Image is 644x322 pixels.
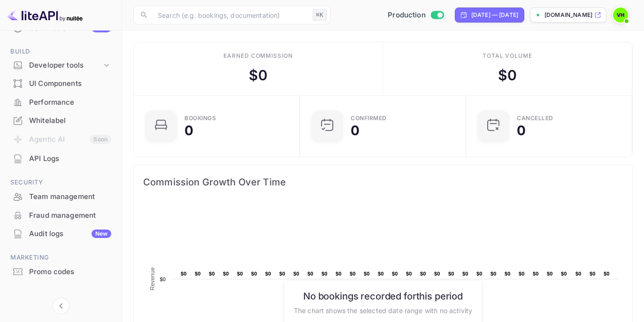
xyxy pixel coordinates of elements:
[498,65,517,86] div: $ 0
[336,271,342,276] text: $0
[575,271,582,276] text: $0
[505,271,511,276] text: $0
[307,271,314,276] text: $0
[351,124,360,137] div: 0
[209,271,215,276] text: $0
[6,253,116,263] span: Marketing
[184,115,216,121] div: Bookings
[223,271,229,276] text: $0
[6,207,116,224] a: Fraud management
[462,271,468,276] text: $0
[6,46,116,57] span: Build
[517,124,526,137] div: 0
[195,271,201,276] text: $0
[29,153,111,164] div: API Logs
[6,225,116,243] div: Audit logsNew
[533,271,539,276] text: $0
[237,271,243,276] text: $0
[149,267,156,290] text: Revenue
[265,271,271,276] text: $0
[519,271,525,276] text: $0
[613,8,628,23] img: VIPrates Hotel-rez.com
[448,271,454,276] text: $0
[160,276,166,282] text: $0
[378,271,384,276] text: $0
[6,207,116,225] div: Fraud management
[279,271,285,276] text: $0
[143,175,623,190] span: Commission Growth Over Time
[181,271,187,276] text: $0
[29,115,111,126] div: Whitelabel
[294,290,472,301] h6: No bookings recorded for this period
[313,9,327,21] div: ⌘K
[434,271,440,276] text: $0
[6,225,116,242] a: Audit logsNew
[293,271,299,276] text: $0
[29,267,111,277] div: Promo codes
[29,192,111,202] div: Team management
[604,271,610,276] text: $0
[184,124,193,137] div: 0
[6,150,116,168] div: API Logs
[471,11,518,19] div: [DATE] — [DATE]
[406,271,412,276] text: $0
[350,271,356,276] text: $0
[29,60,102,71] div: Developer tools
[92,230,111,238] div: New
[249,65,268,86] div: $ 0
[6,75,116,92] a: UI Components
[483,52,533,60] div: Total volume
[392,271,398,276] text: $0
[29,210,111,221] div: Fraud management
[476,271,483,276] text: $0
[544,11,592,19] p: [DOMAIN_NAME]
[8,8,83,23] img: LiteAPI logo
[491,271,497,276] text: $0
[384,10,447,21] div: Switch to Sandbox mode
[29,229,111,239] div: Audit logs
[420,271,426,276] text: $0
[6,57,116,74] div: Developer tools
[6,75,116,93] div: UI Components
[364,271,370,276] text: $0
[6,19,116,37] a: CommissionNew
[251,271,257,276] text: $0
[322,271,328,276] text: $0
[53,298,69,314] button: Collapse navigation
[6,112,116,130] div: Whitelabel
[517,115,553,121] div: CANCELLED
[6,112,116,129] a: Whitelabel
[223,52,293,60] div: Earned commission
[6,263,116,281] div: Promo codes
[351,115,387,121] div: Confirmed
[6,150,116,167] a: API Logs
[6,188,116,206] div: Team management
[6,93,116,112] div: Performance
[29,78,111,89] div: UI Components
[388,10,426,21] span: Production
[590,271,596,276] text: $0
[294,305,472,315] p: The chart shows the selected date range with no activity
[6,177,116,188] span: Security
[29,97,111,108] div: Performance
[152,6,309,24] input: Search (e.g. bookings, documentation)
[561,271,567,276] text: $0
[547,271,553,276] text: $0
[6,93,116,111] a: Performance
[6,263,116,280] a: Promo codes
[6,188,116,205] a: Team management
